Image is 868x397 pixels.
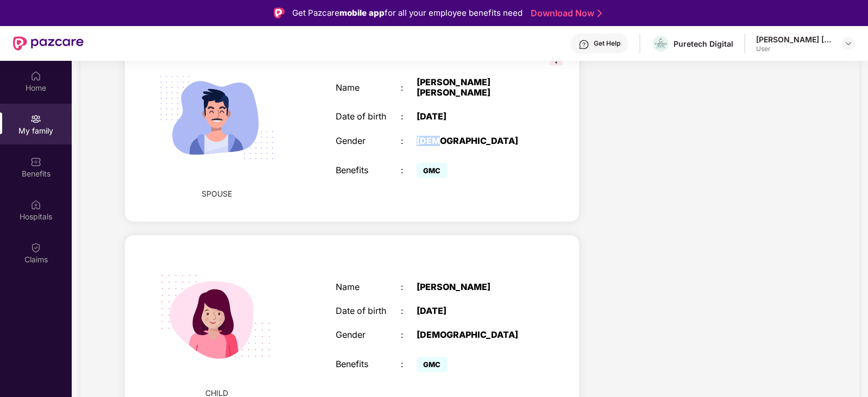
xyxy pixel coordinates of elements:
[30,199,41,210] img: svg+xml;base64,PHN2ZyBpZD0iSG9zcGl0YWxzIiB4bWxucz0iaHR0cDovL3d3dy53My5vcmcvMjAwMC9zdmciIHdpZHRoPS...
[401,306,417,316] div: :
[30,114,41,124] img: svg+xml;base64,PHN2ZyB3aWR0aD0iMjAiIGhlaWdodD0iMjAiIHZpZXdCb3g9IjAgMCAyMCAyMCIgZmlsbD0ibm9uZSIgeG...
[401,282,417,292] div: :
[401,83,417,93] div: :
[417,330,530,340] div: [DEMOGRAPHIC_DATA]
[202,188,232,200] span: SPOUSE
[401,111,417,122] div: :
[30,71,41,81] img: svg+xml;base64,PHN2ZyBpZD0iSG9tZSIgeG1sbnM9Imh0dHA6Ly93d3cudzMub3JnLzIwMDAvc3ZnIiB3aWR0aD0iMjAiIG...
[417,77,530,98] div: [PERSON_NAME] [PERSON_NAME]
[594,39,620,48] div: Get Help
[578,39,589,50] img: svg+xml;base64,PHN2ZyBpZD0iSGVscC0zMngzMiIgeG1sbnM9Imh0dHA6Ly93d3cudzMub3JnLzIwMDAvc3ZnIiB3aWR0aD...
[30,242,41,253] img: svg+xml;base64,PHN2ZyBpZD0iQ2xhaW0iIHhtbG5zPSJodHRwOi8vd3d3LnczLm9yZy8yMDAwL3N2ZyIgd2lkdGg9IjIwIi...
[336,83,400,93] div: Name
[336,282,400,292] div: Name
[336,359,400,369] div: Benefits
[274,8,285,18] img: Logo
[844,39,853,48] img: svg+xml;base64,PHN2ZyBpZD0iRHJvcGRvd24tMzJ4MzIiIHhtbG5zPSJodHRwOi8vd3d3LnczLm9yZy8yMDAwL3N2ZyIgd2...
[674,39,733,49] div: Puretech Digital
[401,330,417,340] div: :
[336,330,400,340] div: Gender
[417,163,447,178] span: GMC
[417,357,447,372] span: GMC
[401,136,417,146] div: :
[531,8,599,19] a: Download Now
[339,8,385,18] strong: mobile app
[30,156,41,167] img: svg+xml;base64,PHN2ZyBpZD0iQmVuZWZpdHMiIHhtbG5zPSJodHRwOi8vd3d3LnczLm9yZy8yMDAwL3N2ZyIgd2lkdGg9Ij...
[146,246,287,387] img: svg+xml;base64,PHN2ZyB4bWxucz0iaHR0cDovL3d3dy53My5vcmcvMjAwMC9zdmciIHdpZHRoPSIyMjQiIGhlaWdodD0iMT...
[597,8,602,19] img: Stroke
[756,45,832,53] div: User
[756,34,832,45] div: [PERSON_NAME] [PERSON_NAME]
[336,136,400,146] div: Gender
[417,306,530,316] div: [DATE]
[146,47,287,188] img: svg+xml;base64,PHN2ZyB4bWxucz0iaHR0cDovL3d3dy53My5vcmcvMjAwMC9zdmciIHdpZHRoPSIyMjQiIGhlaWdodD0iMT...
[292,7,523,20] div: Get Pazcare for all your employee benefits need
[401,165,417,175] div: :
[417,282,530,292] div: [PERSON_NAME]
[336,165,400,175] div: Benefits
[336,306,400,316] div: Date of birth
[13,36,84,51] img: New Pazcare Logo
[417,111,530,122] div: [DATE]
[653,36,669,52] img: Puretech%20Logo%20Dark%20-Vertical.png
[336,111,400,122] div: Date of birth
[401,359,417,369] div: :
[417,136,530,146] div: [DEMOGRAPHIC_DATA]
